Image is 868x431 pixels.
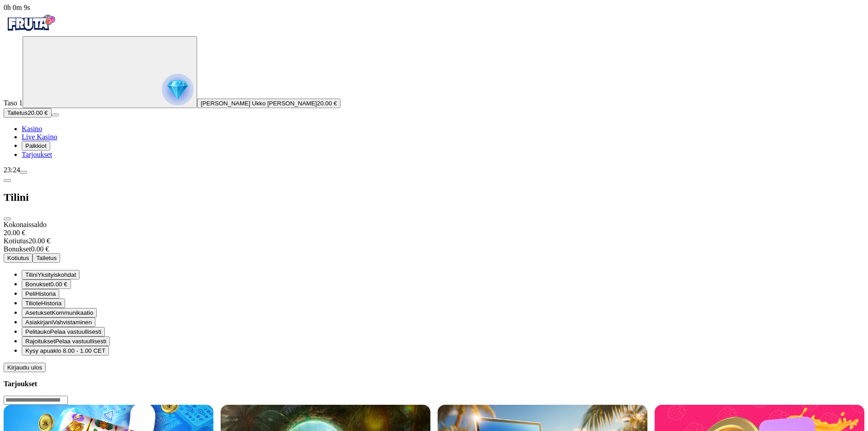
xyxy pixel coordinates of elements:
button: user-circle iconTiliniYksityiskohdat [22,270,80,279]
nav: Primary [4,12,864,159]
span: Pelaa vastuullisesti [50,328,101,335]
button: limits iconRajoituksetPelaa vastuullisesti [22,336,110,346]
button: document iconAsiakirjaniVahvistaminen [22,317,95,327]
button: chevron-left icon [4,179,11,182]
span: user session time [4,4,30,11]
div: 20.00 € [4,229,864,237]
div: 0.00 € [4,245,864,253]
span: Bonukset [4,245,31,253]
div: Kokonaissaldo [4,221,864,237]
div: 20.00 € [4,237,864,245]
img: reward progress [162,74,193,105]
button: clock iconPelitaukoPelaa vastuullisesti [22,327,105,336]
span: Tarjoukset [22,151,52,158]
span: Kommunikaatio [52,309,94,316]
span: Kasino [22,125,42,133]
span: Vahvistaminen [53,319,92,326]
button: history iconPeliHistoria [22,289,59,298]
span: Kysy apua [25,347,53,354]
a: Fruta [4,28,58,36]
button: smiley iconBonukset0.00 € [22,279,71,289]
h2: Tilini [4,191,864,204]
span: Yksityiskohdat [38,271,76,278]
span: Live Kasino [22,133,57,141]
span: Tiliote [25,300,41,307]
span: Kirjaudu ulos [7,364,42,371]
a: poker-chip iconLive Kasino [22,133,57,141]
button: menu [52,114,59,116]
span: Taso 1 [4,99,23,107]
button: Kirjaudu ulos [4,363,46,372]
input: Search [4,396,68,405]
span: 20.00 € [28,109,47,116]
span: Talletus [36,255,57,261]
span: Talletus [7,109,28,116]
button: reward progress [23,36,197,108]
button: close [4,218,11,220]
span: Tilini [25,271,38,278]
button: Talletusplus icon20.00 € [4,108,52,118]
span: Palkkiot [25,142,47,149]
img: Fruta [4,12,58,34]
span: Asiakirjani [25,319,53,326]
button: menu [20,171,27,174]
span: 20.00 € [317,100,337,107]
button: Kotiutus [4,253,33,263]
span: Bonukset [25,281,51,288]
h3: Tarjoukset [4,379,864,388]
span: Pelaa vastuullisesti [55,338,106,345]
span: Asetukset [25,309,52,316]
span: Kotiutus [4,237,28,245]
a: diamond iconKasino [22,125,42,133]
span: Rajoitukset [25,338,55,345]
button: reward iconPalkkiot [22,141,50,151]
span: klo 8.00 - 1.00 CET [53,347,105,354]
button: Talletus [33,253,60,263]
a: gift-inverted iconTarjoukset [22,151,52,158]
span: [PERSON_NAME] Ukko [PERSON_NAME] [201,100,317,107]
span: 0.00 € [51,281,67,288]
button: toggle iconAsetuksetKommunikaatio [22,308,97,317]
span: Historia [41,300,61,307]
button: transactions iconTilioteHistoria [22,298,65,308]
span: Historia [35,290,56,297]
span: Pelitauko [25,328,50,335]
span: 23:24 [4,166,20,174]
span: Kotiutus [7,255,29,261]
button: [PERSON_NAME] Ukko [PERSON_NAME]20.00 € [197,99,340,108]
button: headphones iconKysy apuaklo 8.00 - 1.00 CET [22,346,109,355]
span: Peli [25,290,35,297]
